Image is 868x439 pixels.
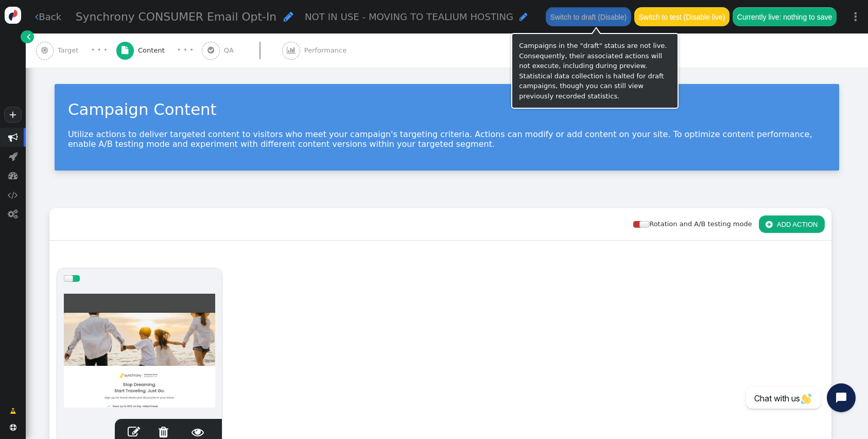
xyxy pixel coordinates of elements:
[76,10,277,23] span: Synchrony CONSUMER Email Opt-In
[287,46,296,54] span: 
[8,132,18,142] span: 
[10,424,16,431] span: 
[10,406,16,416] span: 
[91,44,107,57] div: · · ·
[35,10,61,24] a: Back
[36,33,116,67] a:  Target · · ·
[766,221,772,228] span: 
[58,45,82,56] span: Target
[3,402,23,420] a: 
[138,45,169,56] span: Content
[116,33,202,67] a:  Content · · ·
[128,426,140,438] span: 
[282,33,368,67] a:  Performance
[4,107,22,123] a: +
[284,11,293,22] span: 
[224,45,238,56] span: QA
[121,46,128,54] span: 
[21,30,33,43] a: 
[152,426,175,438] span: 
[633,219,759,229] div: Rotation and A/B testing mode
[68,97,826,121] div: Campaign Content
[207,46,214,54] span: 
[177,44,193,57] div: · · ·
[68,129,826,149] p: Utilize actions to deliver targeted content to visitors who meet your campaign's targeting criter...
[202,33,282,67] a:  QA
[634,7,730,26] button: Switch to test (Disable live)
[9,151,18,161] span: 
[8,209,18,219] span: 
[41,46,48,54] span: 
[8,171,18,180] span: 
[27,31,30,42] span: 
[733,7,836,26] button: Currently live: nothing to save
[759,215,825,233] button: ADD ACTION
[5,7,22,24] img: logo-icon.svg
[519,12,528,22] span: 
[305,11,513,22] span: NOT IN USE - MOVING TO TEALIUM HOSTING
[546,7,631,26] button: Switch to draft (Disable)
[304,45,351,56] span: Performance
[519,41,671,101] div: Campaigns in the "draft" status are not live. Consequently, their associated actions will not exe...
[843,2,868,32] a: ⋮
[8,190,18,200] span: 
[187,426,209,438] span: 
[35,12,39,22] span: 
